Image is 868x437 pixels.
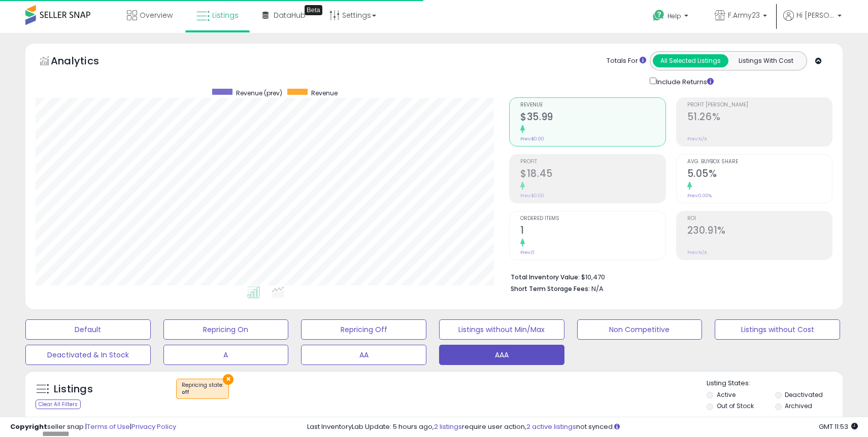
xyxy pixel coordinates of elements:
[163,345,289,365] button: A
[607,56,646,66] div: Totals For
[728,10,760,20] span: F.Army23
[783,10,842,33] a: Hi [PERSON_NAME]
[642,76,726,87] div: Include Returns
[311,89,338,97] span: Revenue
[236,89,282,97] span: Revenue (prev)
[301,345,426,365] button: AA
[520,136,544,142] small: Prev: $0.00
[645,2,698,33] a: Help
[54,382,93,396] h5: Listings
[520,249,535,256] small: Prev: 0
[305,5,322,15] div: Tooltip anchor
[301,319,426,340] button: Repricing Off
[520,193,544,199] small: Prev: $0.00
[439,345,564,365] button: AAA
[182,389,223,396] div: off
[796,10,834,20] span: Hi [PERSON_NAME]
[163,319,289,340] button: Repricing On
[140,10,173,20] span: Overview
[520,225,665,238] h2: 1
[51,54,119,70] h5: Analytics
[687,136,707,142] small: Prev: N/A
[520,102,665,108] span: Revenue
[511,270,825,282] li: $10,470
[520,159,665,165] span: Profit
[520,111,665,125] h2: $35.99
[10,422,176,432] div: seller snap | |
[667,12,681,20] span: Help
[687,168,832,181] h2: 5.05%
[87,422,130,431] a: Terms of Use
[707,379,842,388] p: Listing States:
[25,319,151,340] button: Default
[520,168,665,181] h2: $18.45
[785,390,823,399] label: Deactivated
[687,193,712,199] small: Prev: 0.00%
[223,374,233,385] button: ×
[520,216,665,222] span: Ordered Items
[687,225,832,238] h2: 230.91%
[687,111,832,125] h2: 51.26%
[439,319,564,340] button: Listings without Min/Max
[715,319,840,340] button: Listings without Cost
[36,399,81,409] div: Clear All Filters
[717,402,754,410] label: Out of Stock
[434,422,462,431] a: 2 listings
[728,54,804,67] button: Listings With Cost
[577,319,703,340] button: Non Competitive
[307,422,858,432] div: Last InventoryLab Update: 5 hours ago, require user action, not synced.
[785,402,812,410] label: Archived
[687,249,707,256] small: Prev: N/A
[526,422,576,431] a: 2 active listings
[819,422,858,431] span: 2025-10-6 11:53 GMT
[687,216,832,222] span: ROI
[717,390,736,399] label: Active
[687,159,832,165] span: Avg. Buybox Share
[653,54,728,67] button: All Selected Listings
[591,284,604,294] span: N/A
[212,10,239,20] span: Listings
[131,422,176,431] a: Privacy Policy
[511,284,590,293] b: Short Term Storage Fees:
[511,273,580,281] b: Total Inventory Value:
[652,9,665,22] i: Get Help
[182,381,223,396] span: Repricing state :
[25,345,151,365] button: Deactivated & In Stock
[274,10,306,20] span: DataHub
[10,422,47,431] strong: Copyright
[687,102,832,108] span: Profit [PERSON_NAME]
